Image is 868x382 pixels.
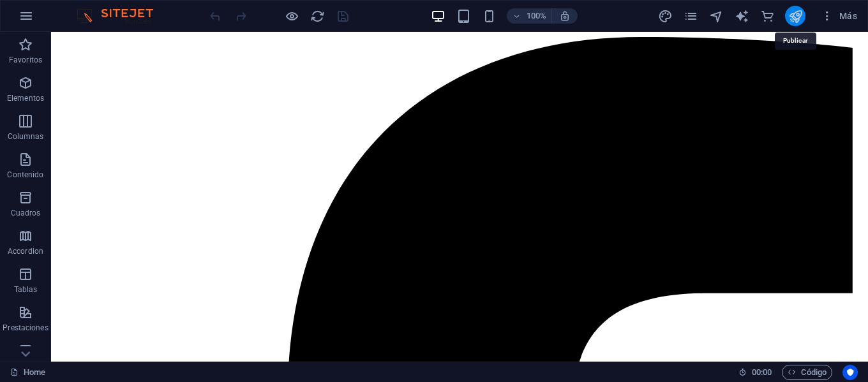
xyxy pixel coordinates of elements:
button: text_generator [734,8,749,24]
button: publish [785,6,805,26]
a: Haz clic para cancelar la selección y doble clic para abrir páginas [10,365,45,380]
button: Haz clic para salir del modo de previsualización y seguir editando [284,8,299,24]
i: Diseño (Ctrl+Alt+Y) [658,9,673,24]
button: 100% [507,8,552,24]
span: 00 00 [752,365,772,380]
p: Accordion [8,246,43,256]
i: Páginas (Ctrl+Alt+S) [684,9,698,24]
p: Cuadros [11,208,41,218]
button: reload [310,8,325,24]
p: Prestaciones [3,323,48,333]
button: pages [683,8,698,24]
p: Contenido [7,170,43,180]
i: AI Writer [735,9,749,24]
i: Volver a cargar página [310,9,325,24]
p: Columnas [8,131,44,142]
button: navigator [708,8,724,24]
img: Editor Logo [73,8,169,24]
p: Elementos [7,93,44,103]
p: Favoritos [9,55,42,65]
span: Código [788,365,827,380]
button: commerce [759,8,775,24]
i: Navegador [709,9,724,24]
button: Usercentrics [842,365,858,380]
span: Más [821,10,857,22]
span: : [761,367,763,377]
h6: Tiempo de la sesión [738,365,772,380]
h6: 100% [526,8,546,24]
i: Comercio [760,9,775,24]
button: design [657,8,673,24]
button: Más [816,6,862,26]
p: Tablas [14,284,38,295]
button: Código [782,365,832,380]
